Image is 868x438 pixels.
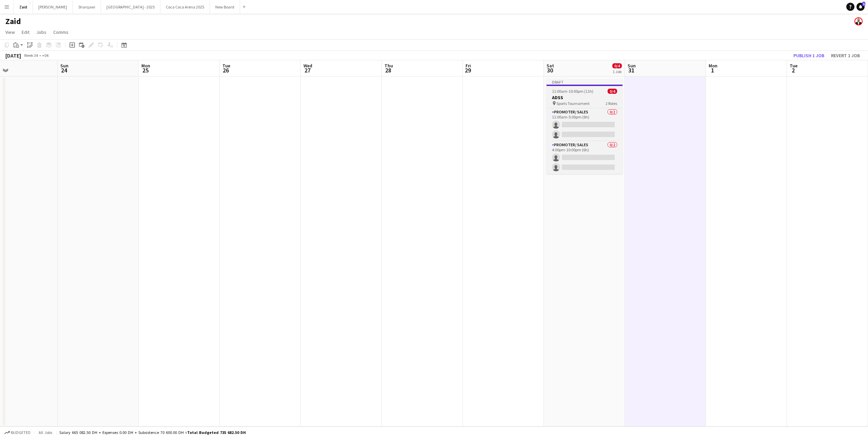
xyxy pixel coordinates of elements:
app-job-card: Draft11:00am-10:00pm (11h)0/4ADSS Sports Tournament2 RolesPromoter/ Sales0/211:00am-5:00pm (6h) P... [547,79,623,174]
span: 0/4 [608,89,617,94]
span: 29 [465,66,471,74]
span: All jobs [37,430,54,435]
span: Sat [547,63,554,69]
span: 11:00am-10:00pm (11h) [552,89,593,94]
h3: ADSS [547,94,623,101]
a: Comms [51,28,71,37]
span: 28 [383,66,393,74]
span: Total Budgeted 735 682.50 DH [187,430,246,435]
a: Jobs [34,28,49,37]
button: [GEOGRAPHIC_DATA] - 2025 [101,0,160,14]
button: [PERSON_NAME] [33,0,73,14]
span: Fri [466,63,471,69]
span: 2 [789,66,797,74]
span: Tue [790,63,797,69]
span: 1 [708,66,717,74]
span: 1 [862,2,865,6]
span: 26 [221,66,230,74]
div: +04 [42,53,48,58]
span: Wed [303,63,312,69]
button: Zaid [14,0,33,14]
span: Sun [60,63,68,69]
app-user-avatar: Zaid Rahmoun [854,17,863,25]
a: View [3,28,18,37]
span: Budgeted [11,430,31,435]
span: 24 [59,66,68,74]
span: 2 Roles [606,101,617,106]
span: 31 [627,66,636,74]
div: Salary 665 082.50 DH + Expenses 0.00 DH + Subsistence 70 600.00 DH = [59,430,246,435]
span: Week 34 [22,53,39,58]
span: 30 [546,66,554,74]
div: Draft [547,79,623,85]
span: Thu [384,63,393,69]
span: Tue [222,63,230,69]
span: 25 [140,66,150,74]
h1: Zaid [5,16,21,26]
button: Coca Coca Arena 2025 [160,0,210,14]
span: Mon [709,63,717,69]
div: [DATE] [5,52,21,59]
a: 1 [856,3,865,11]
a: Edit [19,28,32,37]
span: 27 [302,66,312,74]
span: Sports Tournament [556,101,590,106]
span: Edit [22,29,29,35]
button: Publish 1 job [791,51,827,60]
span: 0/4 [612,63,622,68]
span: View [5,29,15,35]
button: Revert 1 job [828,51,863,60]
div: 1 Job [613,69,622,74]
span: Mon [141,63,150,69]
app-card-role: Promoter/ Sales0/211:00am-5:00pm (6h) [547,108,623,141]
button: Budgeted [3,429,32,436]
button: Sharqawi [73,0,101,14]
span: Comms [53,29,68,35]
app-card-role: Promoter/ Sales0/24:00pm-10:00pm (6h) [547,141,623,174]
span: Jobs [36,29,46,35]
button: New Board [210,0,240,14]
span: Sun [628,63,636,69]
